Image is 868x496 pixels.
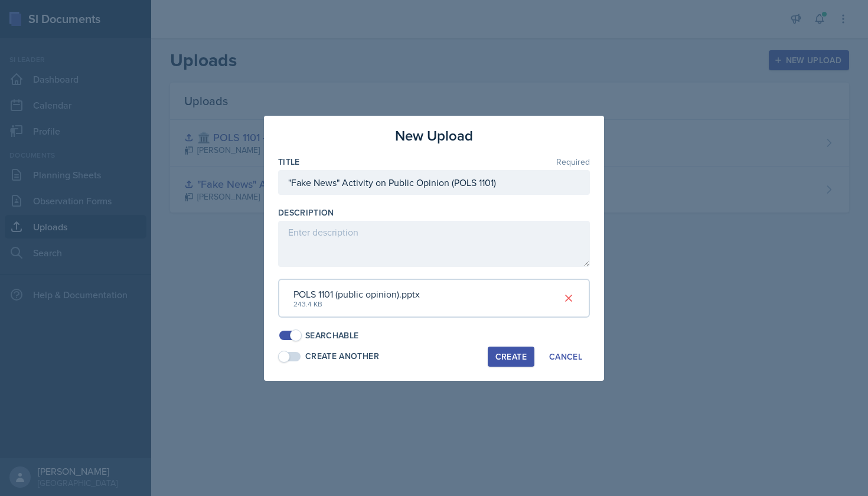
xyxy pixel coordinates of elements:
div: Create [495,352,527,361]
div: Cancel [549,352,582,361]
div: Searchable [305,329,359,342]
div: POLS 1101 (public opinion).pptx [293,287,420,301]
h3: New Upload [395,125,473,146]
span: Required [556,158,590,166]
input: Enter title [278,170,590,195]
div: 243.4 KB [293,299,420,309]
div: Create Another [305,350,379,363]
label: Description [278,207,334,218]
button: Create [488,347,534,367]
button: Cancel [541,347,590,367]
label: Title [278,156,300,168]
